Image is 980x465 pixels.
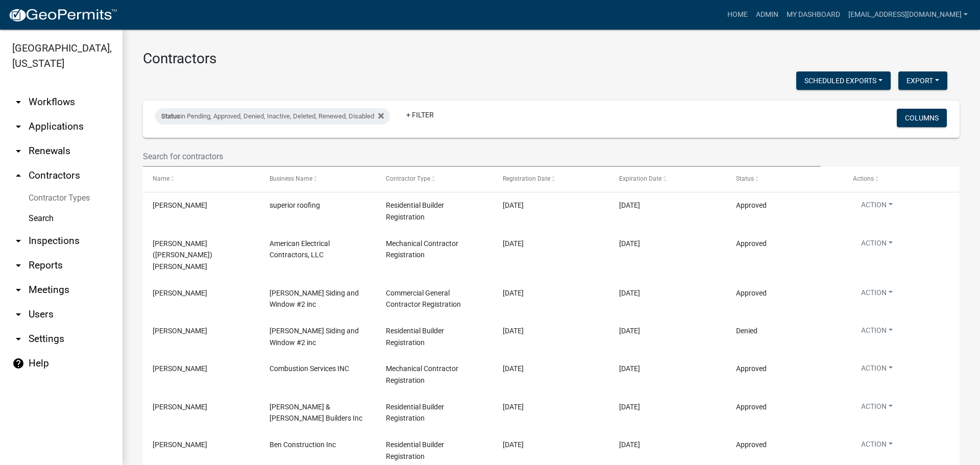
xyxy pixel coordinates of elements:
a: + Filter [398,106,442,124]
span: Residential Builder Registration [386,201,444,221]
span: Mechanical Contractor Registration [386,364,458,384]
button: Scheduled Exports [796,71,891,90]
span: Actions [853,175,874,182]
span: Gwinn's Siding and Window #2 inc [269,327,359,347]
span: American Electrical Contractors, LLC [269,239,330,259]
button: Action [853,287,901,302]
span: Residential Builder Registration [386,403,444,423]
span: Approved [736,201,767,209]
span: 08/25/2025 [503,440,524,449]
datatable-header-cell: Business Name [260,167,377,191]
button: Action [853,325,901,340]
span: Ben Construction Inc [269,440,336,449]
span: Expiration Date [619,175,661,182]
span: Business Name [269,175,312,182]
span: 09/04/2025 [503,201,524,209]
i: help [12,357,24,370]
button: Action [853,401,901,416]
span: 06/30/2026 [619,440,640,449]
i: arrow_drop_down [12,284,24,296]
span: Rodger Butler [153,289,207,297]
h3: Contractors [143,50,960,67]
span: Approved [736,403,767,411]
span: Approved [736,239,767,248]
span: Jarad (Blake) Fullbright [153,239,212,271]
span: Commercial General Contractor Registration [386,289,461,309]
span: Residential Builder Registration [386,327,444,347]
span: Anthony Sellars [153,201,207,209]
span: Contractor Type [386,175,430,182]
a: My Dashboard [782,5,844,25]
span: 10/31/2026 [619,364,640,373]
button: Action [853,238,901,253]
span: Residential Builder Registration [386,440,444,460]
span: 09/04/2025 [503,289,524,297]
span: 10/31/2026 [619,289,640,297]
button: Action [853,363,901,378]
div: in Pending, Approved, Denied, Inactive, Deleted, Renewed, Disabled [155,108,390,125]
datatable-header-cell: Status [726,167,843,191]
span: Mechanical Contractor Registration [386,239,458,259]
datatable-header-cell: Expiration Date [609,167,726,191]
span: Steve Cribbs [153,403,207,411]
a: [EMAIL_ADDRESS][DOMAIN_NAME] [844,5,972,25]
button: Action [853,200,901,214]
span: 06/30/2027 [619,201,640,209]
span: 08/29/2025 [503,403,524,411]
span: Benjamin Shivers III [153,440,207,449]
i: arrow_drop_down [12,259,24,272]
i: arrow_drop_down [12,235,24,247]
a: Home [723,5,752,25]
datatable-header-cell: Contractor Type [376,167,493,191]
span: Registration Date [503,175,550,182]
span: Name [153,175,169,182]
i: arrow_drop_down [12,145,24,157]
a: Admin [752,5,782,25]
span: 06/30/2026 [619,403,640,411]
i: arrow_drop_down [12,96,24,108]
span: Status [161,112,180,120]
i: arrow_drop_down [12,308,24,321]
span: Status [736,175,754,182]
span: 09/04/2025 [503,239,524,248]
i: arrow_drop_down [12,120,24,133]
span: Combustion Services INC [269,364,349,373]
button: Action [853,439,901,454]
span: Denied [736,327,757,335]
span: Approved [736,289,767,297]
span: 09/02/2025 [503,364,524,373]
i: arrow_drop_down [12,333,24,345]
datatable-header-cell: Name [143,167,260,191]
input: Search for contractors [143,146,821,167]
span: Approved [736,440,767,449]
i: arrow_drop_up [12,169,24,182]
span: 10/31/2025 [619,239,640,248]
span: Approved [736,364,767,373]
button: Export [898,71,947,90]
button: Columns [897,109,947,127]
datatable-header-cell: Actions [843,167,960,191]
span: Loftis & Stuart Builders Inc [269,403,362,423]
span: 10/31/2026 [619,327,640,335]
span: Gerald Anders [153,364,207,373]
span: Gwinn's Siding and Window #2 inc [269,289,359,309]
span: 09/03/2025 [503,327,524,335]
span: Rodger Butler [153,327,207,335]
datatable-header-cell: Registration Date [493,167,610,191]
span: superior roofing [269,201,320,209]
